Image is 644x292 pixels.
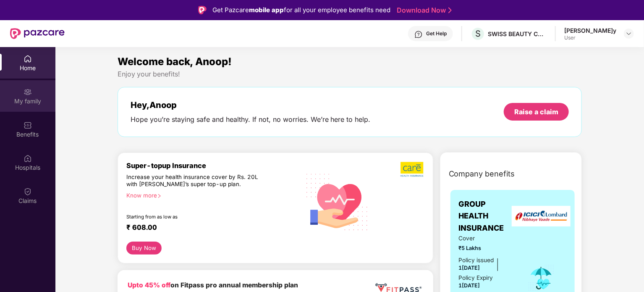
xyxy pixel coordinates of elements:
[157,194,162,198] span: right
[448,6,452,15] img: Stroke
[401,161,424,177] img: b5dec4f62d2307b9de63beb79f102df3.png
[131,115,371,124] div: Hope you’re staying safe and healthy. If not, no worries. We’re here to help.
[300,163,375,239] img: svg+xml;base64,PHN2ZyB4bWxucz0iaHR0cDovL3d3dy53My5vcmcvMjAwMC9zdmciIHhtbG5zOnhsaW5rPSJodHRwOi8vd3...
[118,70,582,79] div: Enjoy your benefits!
[459,265,480,271] span: 1[DATE]
[198,6,207,14] img: Logo
[10,28,65,39] img: New Pazcare Logo
[118,55,232,68] span: Welcome back, Anoop!
[626,30,632,37] img: svg+xml;base64,PHN2ZyBpZD0iRHJvcGRvd24tMzJ4MzIiIHhtbG5zPSJodHRwOi8vd3d3LnczLm9yZy8yMDAwL3N2ZyIgd2...
[459,244,516,253] span: ₹5 Lakhs
[212,5,390,15] div: Get Pazcare for all your employee benefits need
[528,264,555,292] img: icon
[24,55,32,63] img: svg+xml;base64,PHN2ZyBpZD0iSG9tZSIgeG1sbnM9Imh0dHA6Ly93d3cudzMub3JnLzIwMDAvc3ZnIiB3aWR0aD0iMjAiIG...
[128,281,298,289] b: on Fitpass pro annual membership plan
[449,168,515,180] span: Company benefits
[128,281,170,289] b: Upto 45% off
[131,100,371,110] div: Hey, Anoop
[126,161,300,170] div: Super-topup Insurance
[24,154,32,163] img: svg+xml;base64,PHN2ZyBpZD0iSG9zcGl0YWxzIiB4bWxucz0iaHR0cDovL3d3dy53My5vcmcvMjAwMC9zdmciIHdpZHRoPS...
[512,206,571,226] img: insurerLogo
[459,256,494,265] div: Policy issued
[488,30,547,38] div: SWISS BEAUTY COSMETICS PRIVATE LIMITED
[514,107,558,116] div: Raise a claim
[126,192,295,198] div: Know more
[459,282,480,289] span: 1[DATE]
[24,88,32,96] img: svg+xml;base64,PHN2ZyB3aWR0aD0iMjAiIGhlaWdodD0iMjAiIHZpZXdCb3g9IjAgMCAyMCAyMCIgZmlsbD0ibm9uZSIgeG...
[126,242,162,255] button: Buy Now
[475,29,481,39] span: S
[249,6,284,14] strong: mobile app
[126,174,264,189] div: Increase your health insurance cover by Rs. 20L with [PERSON_NAME]’s super top-up plan.
[126,214,264,220] div: Starting from as low as
[397,6,449,15] a: Download Now
[564,34,616,41] div: User
[24,187,32,196] img: svg+xml;base64,PHN2ZyBpZD0iQ2xhaW0iIHhtbG5zPSJodHRwOi8vd3d3LnczLm9yZy8yMDAwL3N2ZyIgd2lkdGg9IjIwIi...
[459,274,493,282] div: Policy Expiry
[24,121,32,129] img: svg+xml;base64,PHN2ZyBpZD0iQmVuZWZpdHMiIHhtbG5zPSJodHRwOi8vd3d3LnczLm9yZy8yMDAwL3N2ZyIgd2lkdGg9Ij...
[459,198,516,234] span: GROUP HEALTH INSURANCE
[426,30,447,37] div: Get Help
[459,234,516,243] span: Cover
[414,30,423,39] img: svg+xml;base64,PHN2ZyBpZD0iSGVscC0zMngzMiIgeG1sbnM9Imh0dHA6Ly93d3cudzMub3JnLzIwMDAvc3ZnIiB3aWR0aD...
[564,26,616,34] div: [PERSON_NAME]y
[126,223,292,233] div: ₹ 608.00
